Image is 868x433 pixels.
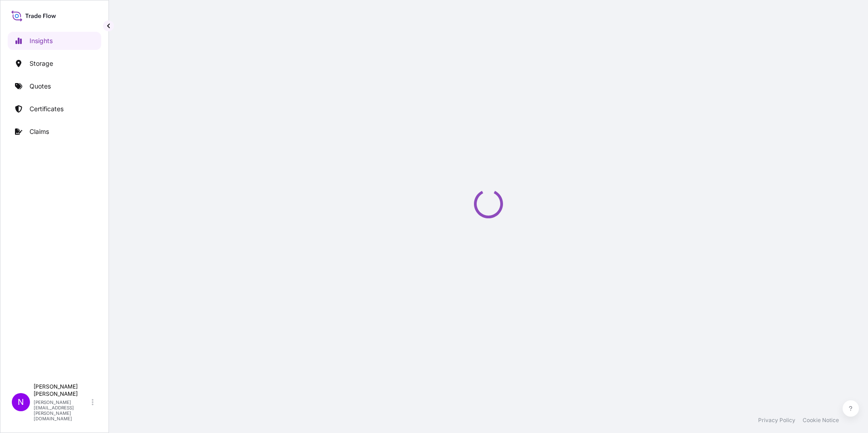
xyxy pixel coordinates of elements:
[8,100,101,118] a: Certificates
[34,399,90,421] p: [PERSON_NAME][EMAIL_ADDRESS][PERSON_NAME][DOMAIN_NAME]
[30,82,51,91] p: Quotes
[8,77,101,95] a: Quotes
[8,123,101,141] a: Claims
[8,54,101,73] a: Storage
[8,32,101,50] a: Insights
[30,127,49,136] p: Claims
[30,59,53,68] p: Storage
[34,383,90,398] p: [PERSON_NAME] [PERSON_NAME]
[30,104,64,113] p: Certificates
[758,417,795,424] a: Privacy Policy
[30,36,53,45] p: Insights
[803,417,839,424] a: Cookie Notice
[18,398,24,407] span: N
